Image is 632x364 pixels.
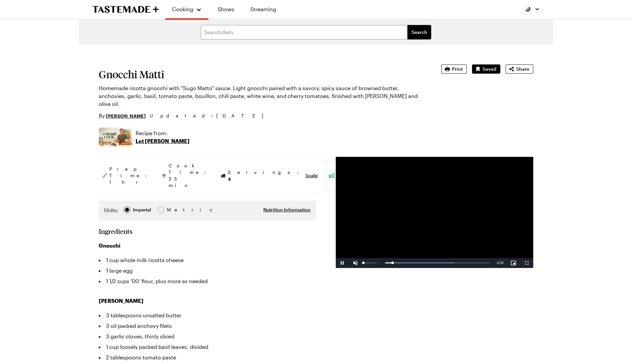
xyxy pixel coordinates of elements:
[109,166,150,185] span: Prep Time: 1 hr
[99,128,132,146] img: Show where recipe is used
[99,68,423,80] h1: Gnocchi Matti
[150,112,270,119] span: Updated : [DATE]
[441,64,467,74] button: Print
[172,6,193,12] span: Cooking
[305,172,318,179] button: Scale
[336,157,533,268] video-js: Video Player
[496,261,497,265] span: -
[99,227,133,235] h2: Ingredients
[523,4,533,14] img: Profile picture
[99,242,316,250] h3: Gnocchi
[99,297,316,305] h3: [PERSON_NAME]
[167,206,181,213] div: Metric
[106,112,146,119] a: [PERSON_NAME]
[133,206,152,213] span: Imperial
[104,206,181,215] div: Imperial Metric
[363,262,377,263] div: Volume Level
[516,66,529,72] span: Share
[452,66,463,72] span: Print
[172,3,202,16] button: Cooking
[99,342,316,352] li: 1 cup loosely packed basil leaves, divided
[483,66,496,72] span: Saved
[497,261,504,265] span: 0:56
[136,129,190,145] a: Recipe from:Let [PERSON_NAME]
[228,169,302,182] span: Servings:
[92,6,159,13] a: To Tastemade Home Page
[167,206,181,213] span: Metric
[411,29,427,36] span: Search
[523,4,540,14] button: Profile picture
[228,176,231,182] span: 4
[99,321,316,331] li: 3 oil packed anchovy filets
[472,64,500,74] button: Unsave Recipe
[99,255,316,265] li: 1 cup whole milk ricotta cheese
[507,258,520,268] button: Picture-in-Picture
[133,206,151,213] div: Imperial
[349,258,362,268] button: Unmute
[99,265,316,276] li: 1 large egg
[99,331,316,342] li: 3 garlic cloves, thinly sliced
[136,137,190,145] p: Let [PERSON_NAME]
[104,206,118,214] label: Units:
[99,352,316,363] li: 2 tablespoons tomato paste
[99,310,316,321] li: 3 tablespoons unsalted butter
[263,206,311,213] button: Nutrition Information
[99,276,316,286] li: 1 1/2 cups ’00’ flour, plus more as needed
[506,64,533,74] button: Share
[385,262,489,263] div: Progress Bar
[99,112,146,120] p: By
[169,162,209,189] span: Cook Time: 35 min
[520,258,533,268] button: Fullscreen
[136,129,190,137] p: Recipe from:
[408,25,431,39] button: filters
[336,258,349,268] button: Pause
[99,84,423,108] p: Homemade ricotta gnocchi with "Sugo Matto" sauce. Light gnocchi paired with a savory, spicy sauce...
